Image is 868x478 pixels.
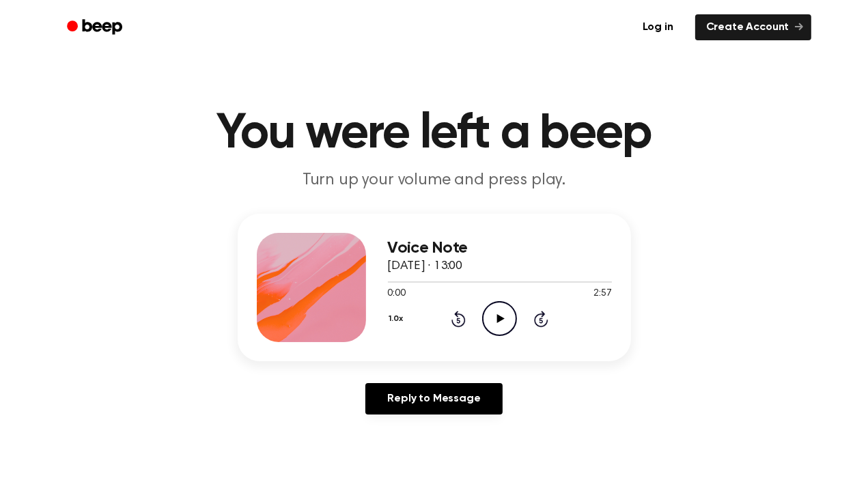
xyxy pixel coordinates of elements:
[629,12,687,43] a: Log in
[388,287,406,301] span: 0:00
[695,14,811,40] a: Create Account
[85,109,784,158] h1: You were left a beep
[172,169,697,192] p: Turn up your volume and press play.
[388,239,612,257] h3: Voice Note
[593,287,611,301] span: 2:57
[388,260,463,272] span: [DATE] · 13:00
[388,307,408,331] button: 1.0x
[57,14,135,41] a: Beep
[365,383,502,414] a: Reply to Message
